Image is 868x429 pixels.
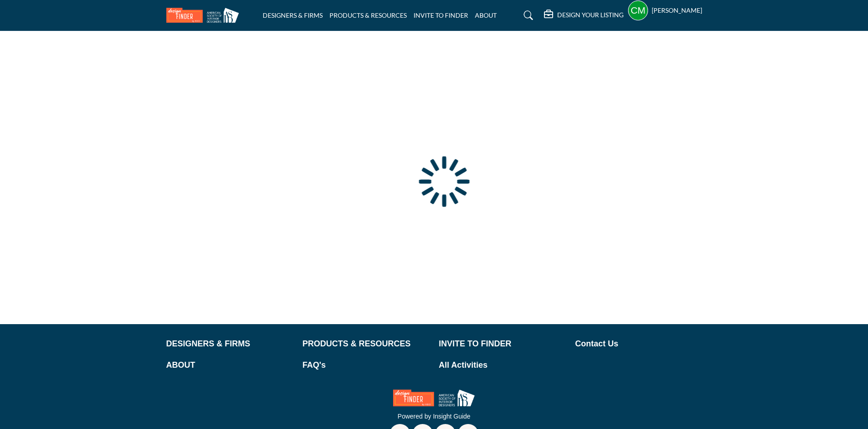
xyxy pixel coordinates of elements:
[557,11,624,19] h5: DESIGN YOUR LISTING
[475,11,497,19] a: ABOUT
[628,0,648,20] button: Show hide supplier dropdown
[303,338,429,350] a: PRODUCTS & RESOURCES
[439,338,566,350] a: INVITE TO FINDER
[544,10,624,21] div: DESIGN YOUR LISTING
[329,11,407,19] a: PRODUCTS & RESOURCES
[303,359,429,371] a: FAQ's
[515,8,539,23] a: Search
[575,338,702,350] a: Contact Us
[166,338,293,350] a: DESIGNERS & FIRMS
[166,359,293,371] a: ABOUT
[414,11,468,19] a: INVITE TO FINDER
[263,11,323,19] a: DESIGNERS & FIRMS
[398,413,470,420] a: Powered by Insight Guide
[652,6,702,15] h5: [PERSON_NAME]
[439,359,566,371] a: All Activities
[393,390,475,406] img: No Site Logo
[166,8,244,23] img: Site Logo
